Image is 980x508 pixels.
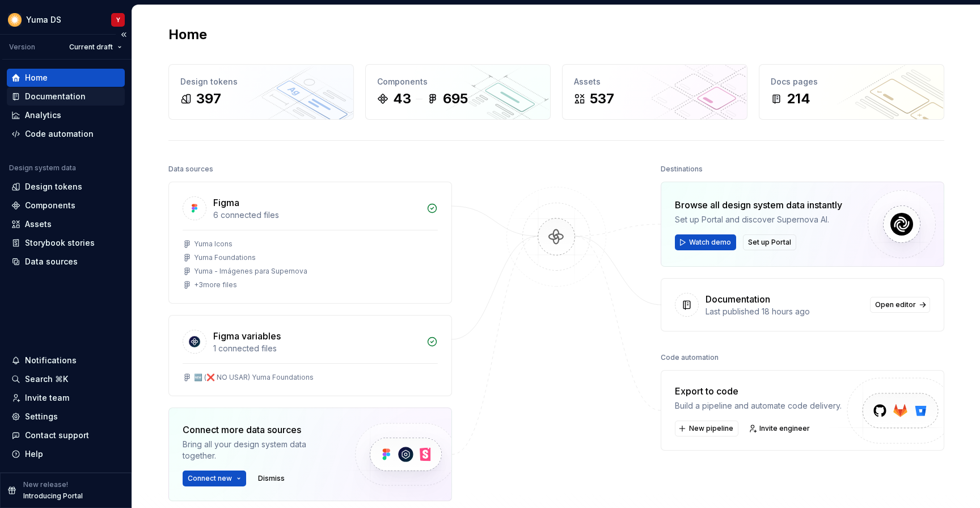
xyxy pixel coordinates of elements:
[562,64,747,120] a: Assets537
[25,91,86,102] div: Documentation
[706,292,770,306] div: Documentation
[196,90,221,108] div: 397
[743,234,796,250] button: Set up Portal
[253,471,290,486] button: Dismiss
[9,163,76,173] div: Design system data
[25,373,68,385] div: Search ⌘K
[213,196,239,209] div: Figma
[180,76,342,87] div: Design tokens
[25,448,43,460] div: Help
[168,315,452,396] a: Figma variables1 connected files🆕 (❌ NO USAR) Yuma Foundations
[7,215,125,233] a: Assets
[168,64,354,120] a: Design tokens397
[7,87,125,106] a: Documentation
[116,27,132,43] button: Collapse sidebar
[7,69,125,87] a: Home
[25,219,52,230] div: Assets
[7,389,125,407] a: Invite team
[258,474,285,483] span: Dismiss
[194,253,256,262] div: Yuma Foundations
[675,214,842,225] div: Set up Portal and discover Supernova AI.
[365,64,551,120] a: Components43695
[675,234,736,250] button: Watch demo
[25,110,61,121] div: Analytics
[7,125,125,143] a: Code automation
[25,411,58,422] div: Settings
[183,423,336,436] div: Connect more data sources
[194,373,314,382] div: 🆕 (❌ NO USAR) Yuma Foundations
[7,253,125,271] a: Data sources
[675,421,738,436] button: New pipeline
[25,392,69,404] div: Invite team
[25,200,75,211] div: Components
[168,182,452,304] a: Figma6 connected filesYuma IconsYuma FoundationsYuma - Imágenes para Supernova+3more files
[25,430,89,441] div: Contact support
[168,26,207,44] h2: Home
[689,424,733,433] span: New pipeline
[675,198,842,212] div: Browse all design system data instantly
[661,350,719,366] div: Code automation
[675,384,842,398] div: Export to code
[7,426,125,444] button: Contact support
[7,196,125,215] a: Components
[393,90,411,108] div: 43
[64,39,127,55] button: Current draft
[25,256,78,267] div: Data sources
[213,343,420,354] div: 1 connected files
[23,492,83,501] p: Introducing Portal
[9,43,35,52] div: Version
[7,445,125,463] button: Help
[7,234,125,252] a: Storybook stories
[377,76,539,87] div: Components
[188,474,232,483] span: Connect new
[23,480,68,489] p: New release!
[689,238,731,247] span: Watch demo
[875,300,916,309] span: Open editor
[745,421,815,436] a: Invite engineer
[661,161,703,177] div: Destinations
[7,408,125,426] a: Settings
[25,237,95,249] div: Storybook stories
[7,178,125,196] a: Design tokens
[590,90,614,108] div: 537
[25,355,77,366] div: Notifications
[213,209,420,221] div: 6 connected files
[787,90,810,108] div: 214
[706,306,863,317] div: Last published 18 hours ago
[69,43,113,52] span: Current draft
[194,280,237,289] div: + 3 more files
[25,72,48,83] div: Home
[183,439,336,461] div: Bring all your design system data together.
[2,7,129,32] button: Yuma DSY
[25,128,94,140] div: Code automation
[116,15,120,24] div: Y
[194,267,307,276] div: Yuma - Imágenes para Supernova
[183,471,246,486] button: Connect new
[443,90,468,108] div: 695
[574,76,736,87] div: Assets
[8,13,22,27] img: 6fb3a1ba-1d0d-4542-beb7-2ab0902974c7.png
[7,351,125,370] button: Notifications
[26,14,61,26] div: Yuma DS
[771,76,932,87] div: Docs pages
[213,329,281,343] div: Figma variables
[168,161,213,177] div: Data sources
[759,424,810,433] span: Invite engineer
[675,400,842,412] div: Build a pipeline and automate code delivery.
[759,64,944,120] a: Docs pages214
[25,181,82,192] div: Design tokens
[870,297,930,313] a: Open editor
[748,238,791,247] span: Set up Portal
[7,370,125,388] button: Search ⌘K
[7,106,125,124] a: Analytics
[194,240,233,249] div: Yuma Icons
